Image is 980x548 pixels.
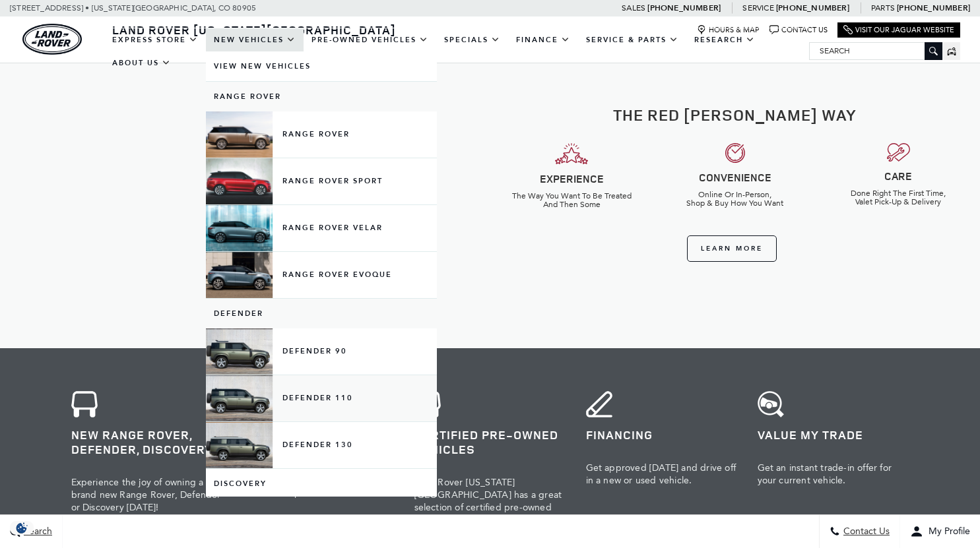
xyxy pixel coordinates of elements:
span: Sales [622,3,645,13]
a: [PHONE_NUMBER] [897,3,970,13]
a: New Range Rover, Defender, Discovery Experience the joy of owning a brand new Range Rover, Defend... [61,381,233,536]
section: Click to Open Cookie Consent Modal [7,521,37,535]
span: Land Rover [US_STATE][GEOGRAPHIC_DATA] [112,22,396,38]
h6: Done Right The First Time, Valet Pick-Up & Delivery [827,189,971,206]
h3: Certified Pre-Owned Vehicles [414,427,566,456]
strong: CONVENIENCE [699,170,771,185]
h3: Financing [586,427,738,442]
a: Defender 110 [206,375,437,421]
a: land-rover [22,24,82,55]
a: Range Rover Velar [206,205,437,251]
a: About Us [104,51,179,75]
h6: Online Or In-Person, Shop & Buy How You Want [663,191,807,208]
a: Range Rover Sport [206,158,437,204]
a: Service & Parts [578,28,686,51]
span: Get approved [DATE] and drive off in a new or used vehicle. [586,462,736,486]
a: Range Rover Evoque [206,252,437,298]
a: [PHONE_NUMBER] [776,3,849,13]
a: Learn More [687,235,777,262]
img: Opt-Out Icon [7,521,37,535]
a: [STREET_ADDRESS] • [US_STATE][GEOGRAPHIC_DATA], CO 80905 [10,3,256,13]
a: Specials [436,28,508,51]
a: Land Rover [US_STATE][GEOGRAPHIC_DATA] [104,22,404,38]
a: View New Vehicles [206,51,437,81]
h6: The Way You Want To Be Treated And Then Some [500,192,644,209]
a: Hours & Map [697,25,760,35]
span: Land Rover [US_STATE][GEOGRAPHIC_DATA] has a great selection of certified pre-owned vehicles. [414,477,562,526]
span: Service [742,3,773,13]
a: [PHONE_NUMBER] [647,3,721,13]
a: Defender 130 [206,422,437,468]
nav: Main Navigation [104,28,809,75]
a: Finance [508,28,578,51]
h2: The Red [PERSON_NAME] Way [500,106,971,123]
span: Parts [871,3,895,13]
button: Open user profile menu [900,515,980,548]
strong: CARE [884,169,912,183]
a: Discovery [206,469,437,499]
h3: New Range Rover, Defender, Discovery [71,427,223,456]
a: Financing Get approved [DATE] and drive off in a new or used vehicle. [576,381,748,536]
a: Certified Pre-Owned Vehicles Land Rover [US_STATE][GEOGRAPHIC_DATA] has a great selection of cert... [405,381,576,536]
span: My Profile [923,526,970,537]
a: Pre-Owned Vehicles [304,28,436,51]
a: Research [686,28,763,51]
input: Search [810,43,942,59]
strong: EXPERIENCE [540,171,604,186]
a: Range Rover [206,111,437,158]
iframe: YouTube video player [76,92,414,282]
a: Defender [206,299,437,328]
img: Land Rover [22,24,82,55]
a: Visit Our Jaguar Website [843,25,954,35]
a: Range Rover [206,82,437,111]
img: Value Trade [758,391,784,417]
span: Contact Us [840,526,890,537]
h3: Value My Trade [758,427,909,442]
a: Defender 90 [206,328,437,375]
span: Experience the joy of owning a brand new Range Rover, Defender or Discovery [DATE]! [71,477,221,513]
a: New Vehicles [206,28,304,51]
a: Contact Us [769,25,828,35]
a: EXPRESS STORE [104,28,206,51]
a: Value My Trade Get an instant trade-in offer for your current vehicle. [748,381,919,536]
span: Get an instant trade-in offer for your current vehicle. [758,462,892,486]
img: cta-icon-financing [586,391,612,417]
img: cta-icon-newvehicles [71,391,98,417]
